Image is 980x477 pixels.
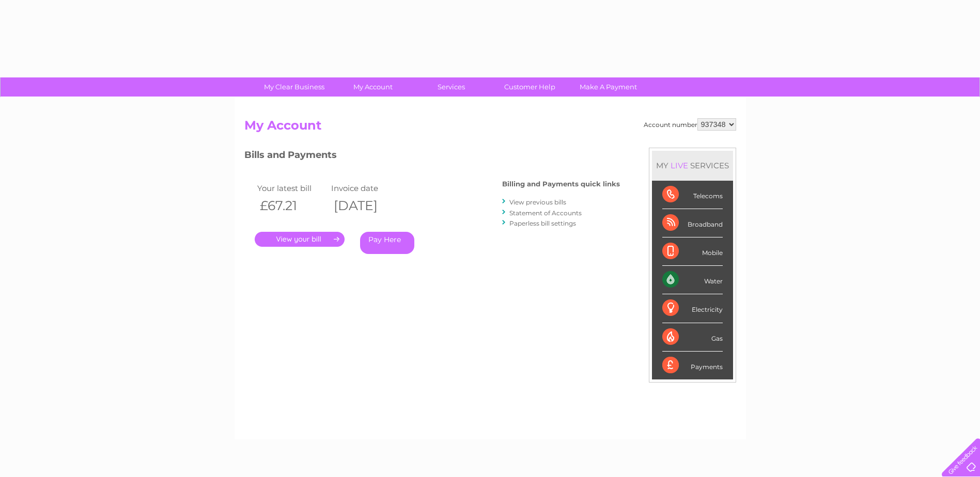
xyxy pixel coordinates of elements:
[662,323,723,352] div: Gas
[662,352,723,379] div: Payments
[509,198,566,206] a: View previous bills
[330,77,415,97] a: My Account
[329,195,403,216] th: [DATE]
[409,77,494,97] a: Services
[668,161,690,170] div: LIVE
[509,209,582,217] a: Statement of Accounts
[509,219,576,227] a: Paperless bill settings
[644,118,736,131] div: Account number
[662,237,723,266] div: Mobile
[252,77,337,97] a: My Clear Business
[662,294,723,323] div: Electricity
[566,77,651,97] a: Make A Payment
[502,180,620,188] h4: Billing and Payments quick links
[360,232,414,254] a: Pay Here
[662,209,723,237] div: Broadband
[255,181,329,195] td: Your latest bill
[662,181,723,209] div: Telecoms
[329,181,403,195] td: Invoice date
[662,266,723,294] div: Water
[244,118,736,138] h2: My Account
[255,195,329,216] th: £67.21
[255,232,345,247] a: .
[244,148,620,166] h3: Bills and Payments
[652,151,733,180] div: MY SERVICES
[487,77,572,97] a: Customer Help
